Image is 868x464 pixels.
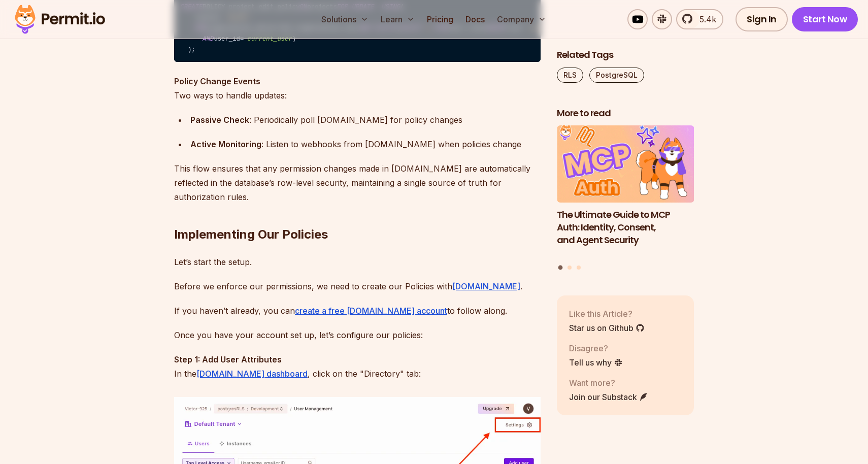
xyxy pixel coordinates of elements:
div: Posts [557,126,694,272]
a: RLS [557,68,583,83]
a: 5.4k [676,9,723,29]
div: : Periodically poll [DOMAIN_NAME] for policy changes [190,113,541,127]
li: 1 of 3 [557,126,694,259]
img: The Ultimate Guide to MCP Auth: Identity, Consent, and Agent Security [557,126,694,203]
a: Pricing [423,9,457,29]
a: Tell us why [569,356,623,369]
a: create a free [DOMAIN_NAME] account [295,306,447,316]
p: Before we enforce our permissions, we need to create our Policies with . [174,279,541,293]
p: Want more? [569,377,648,389]
a: Join our Substack [569,391,648,403]
strong: Step 1: Add User Attributes [174,354,282,364]
a: PostgreSQL [589,68,644,83]
p: Two ways to handle updates: [174,74,541,103]
h2: More to read [557,107,694,120]
p: Once you have your account set up, let’s configure our policies: [174,328,541,342]
a: [DOMAIN_NAME] dashboard [196,369,308,379]
span: current_user [248,36,292,43]
a: Docs [461,9,489,29]
strong: Policy Change Events [174,76,260,86]
p: This flow ensures that any permission changes made in [DOMAIN_NAME] are automatically reflected i... [174,161,541,204]
h3: The Ultimate Guide to MCP Auth: Identity, Consent, and Agent Security [557,209,694,246]
button: Solutions [317,9,373,29]
p: If you haven’t already, you can to follow along. [174,304,541,318]
button: Go to slide 1 [558,266,563,270]
div: : Listen to webhooks from [DOMAIN_NAME] when policies change [190,137,541,151]
a: [DOMAIN_NAME] [452,281,520,291]
p: Let’s start the setup. [174,255,541,269]
button: Go to slide 2 [567,266,572,270]
a: Sign In [736,7,788,31]
button: Company [493,9,550,29]
img: Permit logo [10,2,110,37]
h2: Related Tags [557,49,694,61]
button: Learn [377,9,419,29]
strong: Passive Check [190,115,249,125]
span: AND [203,36,214,43]
button: Go to slide 3 [577,266,581,270]
span: = [240,36,244,43]
p: Disagree? [569,342,623,354]
a: The Ultimate Guide to MCP Auth: Identity, Consent, and Agent SecurityThe Ultimate Guide to MCP Au... [557,126,694,259]
h2: Implementing Our Policies [174,186,541,243]
p: In the , click on the "Directory" tab: [174,352,541,381]
span: 5.4k [693,13,716,25]
a: Start Now [792,7,858,31]
p: Like this Article? [569,308,645,320]
strong: Active Monitoring [190,139,261,149]
a: Star us on Github [569,322,645,334]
